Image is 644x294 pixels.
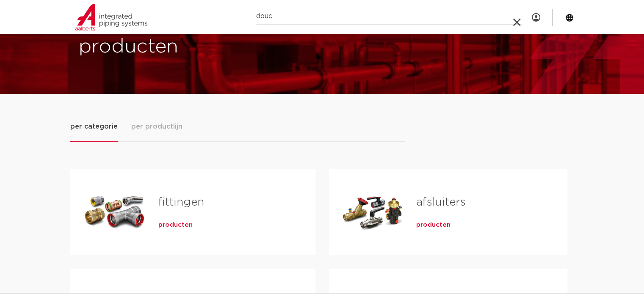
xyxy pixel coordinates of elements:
a: afsluiters [416,197,466,208]
span: per categorie [70,121,118,132]
h1: producten [79,33,318,60]
a: producten [416,221,451,229]
input: zoeken... [256,8,522,25]
a: fittingen [158,197,204,208]
a: producten [158,221,193,229]
span: per productlijn [131,121,182,132]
